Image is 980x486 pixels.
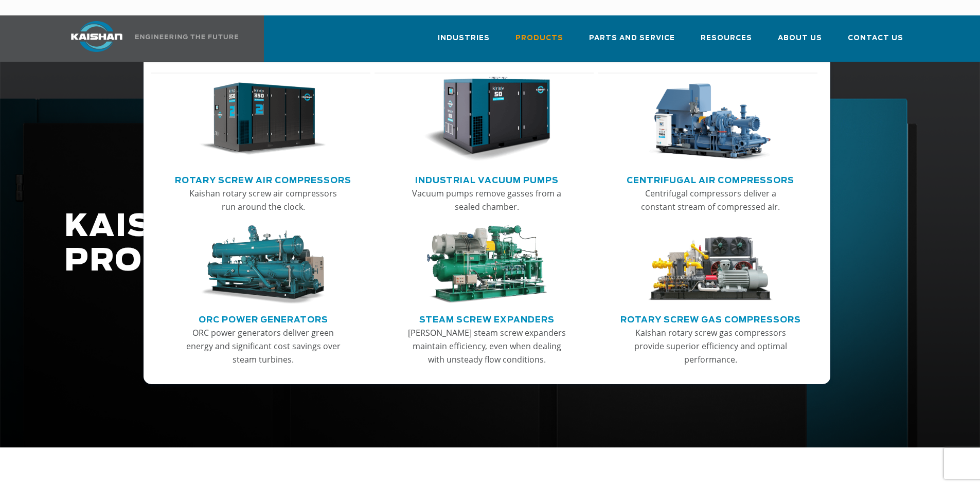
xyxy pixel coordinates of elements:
a: Contact Us [848,25,903,60]
img: thumb-Rotary-Screw-Air-Compressors [200,77,326,162]
a: ORC Power Generators [199,311,328,326]
h1: KAISHAN PRODUCTS [64,210,772,279]
span: Contact Us [848,32,903,44]
span: Resources [701,32,752,44]
p: ORC power generators deliver green energy and significant cost savings over steam turbines. [183,326,344,366]
a: Rotary Screw Gas Compressors [620,311,801,326]
a: Centrifugal Air Compressors [627,171,794,187]
a: Resources [701,25,752,60]
a: Rotary Screw Air Compressors [175,171,351,187]
p: Centrifugal compressors deliver a constant stream of compressed air. [630,187,791,213]
p: Vacuum pumps remove gasses from a sealed chamber. [406,187,567,213]
img: thumb-Steam-Screw-Expanders [423,225,550,304]
a: Products [515,25,563,60]
a: Steam Screw Expanders [419,311,555,326]
img: thumb-Rotary-Screw-Gas-Compressors [647,225,774,304]
img: thumb-Industrial-Vacuum-Pumps [423,77,550,162]
img: thumb-ORC-Power-Generators [200,225,326,304]
a: Industries [438,25,490,60]
p: [PERSON_NAME] steam screw expanders maintain efficiency, even when dealing with unsteady flow con... [406,326,567,366]
p: Kaishan rotary screw gas compressors provide superior efficiency and optimal performance. [630,326,791,366]
a: Kaishan USA [58,15,240,62]
a: Parts and Service [589,25,675,60]
img: kaishan logo [58,21,135,52]
img: thumb-Centrifugal-Air-Compressors [647,77,774,162]
span: Industries [438,32,490,44]
span: Products [515,32,563,44]
p: Kaishan rotary screw air compressors run around the clock. [183,187,344,213]
span: Parts and Service [589,32,675,44]
a: About Us [778,25,822,60]
img: Engineering the future [135,34,238,39]
span: About Us [778,32,822,44]
a: Industrial Vacuum Pumps [415,171,559,187]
